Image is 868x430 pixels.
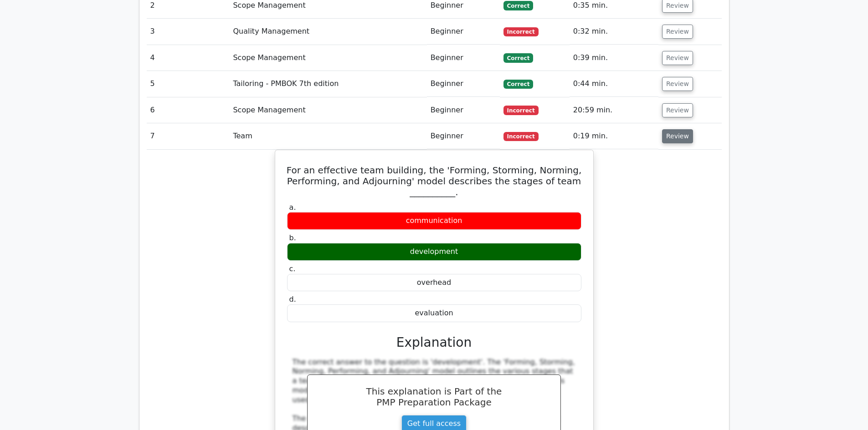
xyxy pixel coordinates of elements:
[287,304,581,322] div: evaluation
[503,132,539,141] span: Incorrect
[427,19,500,45] td: Beginner
[503,80,533,89] span: Correct
[147,45,230,71] td: 4
[289,233,296,242] span: b.
[286,165,582,197] h5: For an effective team building, the 'Forming, Storming, Norming, Performing, and Adjourning' mode...
[293,335,576,350] h3: Explanation
[503,53,533,62] span: Correct
[229,19,426,45] td: Quality Management
[503,1,533,10] span: Correct
[427,123,500,149] td: Beginner
[289,295,296,304] span: d.
[662,25,693,39] button: Review
[662,129,693,143] button: Review
[147,19,230,45] td: 3
[147,71,230,97] td: 5
[427,97,500,123] td: Beginner
[229,97,426,123] td: Scope Management
[662,77,693,91] button: Review
[662,51,693,65] button: Review
[229,45,426,71] td: Scope Management
[147,97,230,123] td: 6
[662,103,693,117] button: Review
[570,45,658,71] td: 0:39 min.
[229,123,426,149] td: Team
[289,264,296,273] span: c.
[147,123,230,149] td: 7
[570,97,658,123] td: 20:59 min.
[503,27,539,36] span: Incorrect
[289,203,296,212] span: a.
[570,71,658,97] td: 0:44 min.
[287,243,581,261] div: development
[229,71,426,97] td: Tailoring - PMBOK 7th edition
[287,274,581,292] div: overhead
[287,212,581,230] div: communication
[427,45,500,71] td: Beginner
[570,19,658,45] td: 0:32 min.
[503,106,539,115] span: Incorrect
[570,123,658,149] td: 0:19 min.
[427,71,500,97] td: Beginner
